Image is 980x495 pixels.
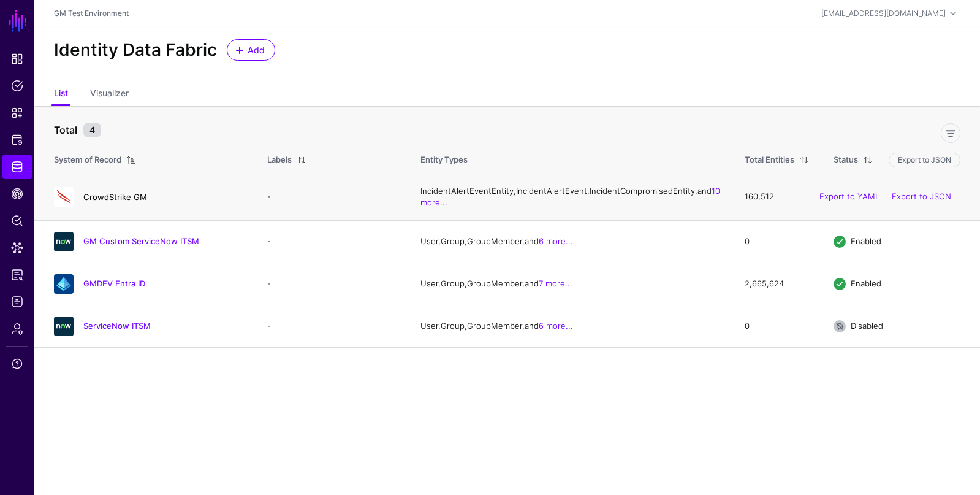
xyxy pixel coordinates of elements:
[83,123,101,137] small: 4
[2,128,32,152] a: Protected Systems
[255,220,408,263] td: -
[2,47,32,71] a: Dashboard
[54,9,129,18] a: GM Test Environment
[11,358,23,370] span: Support
[408,220,732,263] td: User, Group, GroupMember, and
[54,232,74,251] img: svg+xml;base64,PHN2ZyB3aWR0aD0iNjQiIGhlaWdodD0iNjQiIHZpZXdCb3g9IjAgMCA2NCA2NCIgZmlsbD0ibm9uZSIgeG...
[539,278,572,288] a: 7 more...
[851,236,881,246] span: Enabled
[11,215,23,227] span: Policy Lens
[83,192,147,202] a: CrowdStrike GM
[54,83,68,106] a: List
[732,174,821,220] td: 160,512
[2,74,32,98] a: Policies
[255,305,408,347] td: -
[732,263,821,305] td: 2,665,624
[255,263,408,305] td: -
[54,317,74,336] img: svg+xml;base64,PHN2ZyB3aWR0aD0iNjQiIGhlaWdodD0iNjQiIHZpZXdCb3g9IjAgMCA2NCA2NCIgZmlsbD0ibm9uZSIgeG...
[2,290,32,314] a: Logs
[11,242,23,254] span: Data Lens
[54,154,121,166] div: System of Record
[2,317,32,341] a: Admin
[83,321,151,331] a: ServiceNow ITSM
[834,154,858,166] div: Status
[54,40,217,61] h2: Identity Data Fabric
[11,134,23,146] span: Protected Systems
[11,269,23,281] span: Reports
[90,83,129,106] a: Visualizer
[851,321,883,331] span: Disabled
[11,53,23,65] span: Dashboard
[54,274,74,294] img: svg+xml;base64,PHN2ZyB3aWR0aD0iNjQiIGhlaWdodD0iNjQiIHZpZXdCb3g9IjAgMCA2NCA2NCIgZmlsbD0ibm9uZSIgeG...
[539,236,573,246] a: 6 more...
[227,39,275,61] a: Add
[2,155,32,179] a: Identity Data Fabric
[11,107,23,119] span: Snippets
[732,220,821,263] td: 0
[821,8,946,19] div: [EMAIL_ADDRESS][DOMAIN_NAME]
[819,191,879,201] a: Export to YAML
[7,7,28,34] a: SGNL
[54,124,77,136] strong: Total
[2,236,32,260] a: Data Lens
[851,278,881,288] span: Enabled
[420,155,468,164] span: Entity Types
[2,101,32,125] a: Snippets
[255,174,408,220] td: -
[2,209,32,233] a: Policy Lens
[11,161,23,173] span: Identity Data Fabric
[83,236,199,246] a: GM Custom ServiceNow ITSM
[2,182,32,206] a: CAEP Hub
[408,305,732,347] td: User, Group, GroupMember, and
[892,191,951,201] a: Export to JSON
[732,305,821,347] td: 0
[2,263,32,287] a: Reports
[745,154,794,166] div: Total Entities
[83,278,145,288] a: GMDEV Entra ID
[54,187,74,207] img: svg+xml;base64,PHN2ZyB3aWR0aD0iNjQiIGhlaWdodD0iNjQiIHZpZXdCb3g9IjAgMCA2NCA2NCIgZmlsbD0ibm9uZSIgeG...
[11,80,23,92] span: Policies
[11,188,23,200] span: CAEP Hub
[539,321,573,331] a: 6 more...
[11,323,23,335] span: Admin
[889,153,960,167] button: Export to JSON
[246,44,267,56] span: Add
[267,154,292,166] div: Labels
[408,263,732,305] td: User, Group, GroupMember, and
[11,296,23,308] span: Logs
[408,174,732,220] td: IncidentAlertEventEntity, IncidentAlertEvent, IncidentCompromisedEntity, and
